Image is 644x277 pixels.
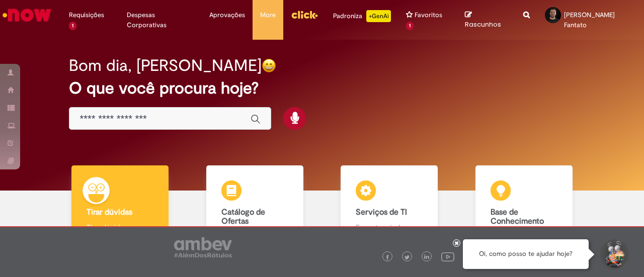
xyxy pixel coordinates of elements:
[69,79,575,97] h2: O que você procura hoje?
[174,237,232,257] img: logo_footer_ambev_rotulo_gray.png
[87,222,153,242] p: Tirar dúvidas com Lupi Assist e Gen Ai
[87,207,132,217] b: Tirar dúvidas
[333,10,391,22] div: Padroniza
[262,58,276,73] img: happy-face.png
[127,10,194,30] span: Despesas Corporativas
[385,255,390,260] img: logo_footer_facebook.png
[441,250,454,263] img: logo_footer_youtube.png
[356,222,423,232] p: Encontre ajuda
[465,20,501,29] span: Rascunhos
[53,165,188,252] a: Tirar dúvidas Tirar dúvidas com Lupi Assist e Gen Ai
[322,165,457,252] a: Serviços de TI Encontre ajuda
[260,10,276,20] span: More
[69,22,76,30] span: 1
[457,165,592,252] a: Base de Conhecimento Consulte e aprenda
[564,11,615,29] span: [PERSON_NAME] Fantato
[405,255,410,260] img: logo_footer_twitter.png
[415,10,442,20] span: Favoritos
[463,239,589,269] div: Oi, como posso te ajudar hoje?
[69,57,262,74] h2: Bom dia, [PERSON_NAME]
[424,254,429,260] img: logo_footer_linkedin.png
[366,10,391,22] p: +GenAi
[221,207,265,226] b: Catálogo de Ofertas
[291,7,318,22] img: click_logo_yellow_360x200.png
[465,11,508,29] a: Rascunhos
[599,239,629,269] button: Iniciar Conversa de Suporte
[491,207,544,226] b: Base de Conhecimento
[188,165,323,252] a: Catálogo de Ofertas Abra uma solicitação
[69,10,104,20] span: Requisições
[209,10,245,20] span: Aprovações
[406,22,414,30] span: 1
[1,5,53,25] img: ServiceNow
[356,207,407,217] b: Serviços de TI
